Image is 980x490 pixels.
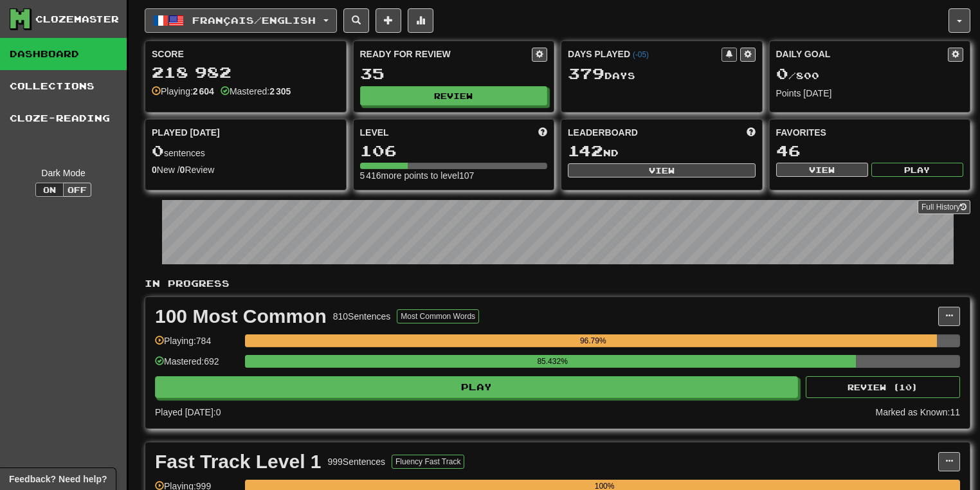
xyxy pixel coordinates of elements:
span: 379 [568,64,604,82]
div: Favorites [776,126,964,139]
div: New / Review [152,163,340,176]
div: 810 Sentences [333,310,391,323]
span: Open feedback widget [9,473,107,485]
div: Dark Mode [10,167,117,179]
div: Day s [568,66,756,82]
button: Add sentence to collection [376,8,401,33]
button: View [568,163,756,177]
button: On [35,183,64,197]
div: 5 416 more points to level 107 [360,169,548,182]
div: Score [152,48,340,60]
span: Played [DATE]: 0 [155,407,221,417]
div: 35 [360,66,548,82]
div: Playing: [152,85,214,98]
a: Full History [918,200,970,214]
div: 106 [360,143,548,159]
div: 85.432% [249,355,856,368]
button: Play [871,163,963,177]
button: More stats [408,8,433,33]
div: Marked as Known: 11 [875,406,960,419]
button: Review (10) [806,376,960,398]
span: 0 [776,64,788,82]
div: sentences [152,143,340,159]
strong: 0 [180,165,185,175]
button: Most Common Words [397,309,479,323]
button: Review [360,86,548,105]
span: This week in points, UTC [747,126,756,139]
div: Daily Goal [776,48,948,62]
button: View [776,163,868,177]
span: Played [DATE] [152,126,220,139]
strong: 2 604 [193,86,214,96]
span: Français / English [192,15,316,26]
div: Fast Track Level 1 [155,452,322,471]
span: Level [360,126,389,139]
button: Off [63,183,91,197]
button: Fluency Fast Track [392,455,464,469]
div: Points [DATE] [776,87,964,100]
button: Search sentences [343,8,369,33]
span: Score more points to level up [538,126,547,139]
div: Days Played [568,48,721,60]
button: Play [155,376,798,398]
span: Leaderboard [568,126,638,139]
div: Ready for Review [360,48,532,60]
span: / 800 [776,70,819,81]
p: In Progress [145,277,970,290]
div: Playing: 784 [155,334,239,356]
div: 100 Most Common [155,307,327,326]
span: 0 [152,141,164,159]
div: Mastered: 692 [155,355,239,376]
div: 999 Sentences [328,455,386,468]
strong: 0 [152,165,157,175]
button: Français/English [145,8,337,33]
strong: 2 305 [269,86,291,96]
div: Mastered: [221,85,291,98]
div: 96.79% [249,334,937,347]
div: 46 [776,143,964,159]
div: nd [568,143,756,159]
a: (-05) [633,50,649,59]
div: 218 982 [152,64,340,80]
span: 142 [568,141,603,159]
div: Clozemaster [35,13,119,26]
